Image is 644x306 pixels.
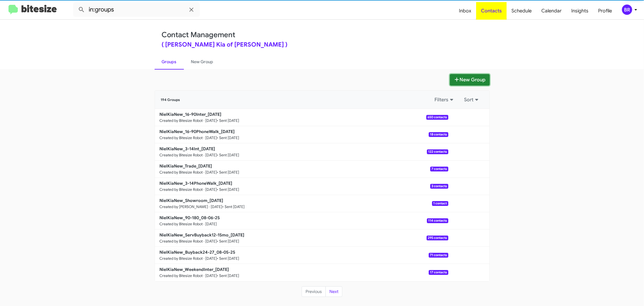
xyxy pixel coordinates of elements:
[217,273,239,278] small: • Sent [DATE]
[429,132,448,137] span: 18 contacts
[162,30,235,39] a: Contact Management
[429,253,448,258] span: 71 contacts
[454,2,476,20] a: Inbox
[155,247,448,264] a: NielKiaNew_Buyback24-27_08-05-25Created by Bitesize Robot · [DATE]• Sent [DATE]71 contacts
[432,201,448,206] span: 1 contact
[507,2,537,20] a: Schedule
[162,42,482,48] div: ( [PERSON_NAME] Kia of [PERSON_NAME] )
[617,5,637,15] button: BR
[160,118,217,123] small: Created by Bitesize Robot · [DATE]
[430,184,448,189] span: 3 contacts
[429,270,448,275] span: 17 contacts
[427,218,448,223] span: 114 contacts
[160,222,217,226] small: Created by Bitesize Robot · [DATE]
[217,187,239,192] small: • Sent [DATE]
[217,239,239,244] small: • Sent [DATE]
[160,198,223,203] b: NielKiaNew_Showroom_[DATE]
[593,2,617,20] a: Profile
[160,232,245,238] b: NielKiaNew_ServBuyback12-15mo_[DATE]
[160,181,232,186] b: NielKiaNew_3-14PhoneWalk_[DATE]
[217,118,239,123] small: • Sent [DATE]
[427,149,448,154] span: 122 contacts
[426,115,448,120] span: 650 contacts
[160,135,217,140] small: Created by Bitesize Robot · [DATE]
[73,2,200,17] input: Search
[160,163,212,169] b: NielKiaNew_Trade_[DATE]
[155,54,184,70] a: Groups
[155,195,448,212] a: NielKiaNew_Showroom_[DATE]Created by [PERSON_NAME] · [DATE]• Sent [DATE]1 contact
[155,264,448,281] a: NielKiaNew_WeekendInter_[DATE]Created by Bitesize Robot · [DATE]• Sent [DATE]17 contacts
[155,212,448,229] a: NielKiaNew_90-180_08-06-25Created by Bitesize Robot · [DATE]114 contacts
[155,143,448,161] a: NielKiaNew_3-14Int_[DATE]Created by Bitesize Robot · [DATE]• Sent [DATE]122 contacts
[450,74,490,86] button: New Group
[160,215,220,220] b: NielKiaNew_90-180_08-06-25
[160,267,229,272] b: NielKiaNew_WeekendInter_[DATE]
[461,94,483,105] button: Sort
[160,249,235,255] b: NielKiaNew_Buyback24-27_08-05-25
[160,112,222,117] b: NielKiaNew_16-90Inter_[DATE]
[325,286,342,297] button: Next
[184,54,221,70] a: New Group
[431,94,458,105] button: Filters
[537,2,566,20] a: Calendar
[160,153,217,158] small: Created by Bitesize Robot · [DATE]
[160,256,217,261] small: Created by Bitesize Robot · [DATE]
[476,2,507,20] a: Contacts
[160,129,235,134] b: NielKiaNew_16-90PhoneWalk_[DATE]
[622,5,632,15] div: BR
[427,236,448,240] span: 295 contacts
[155,109,448,126] a: NielKiaNew_16-90Inter_[DATE]Created by Bitesize Robot · [DATE]• Sent [DATE]650 contacts
[161,98,180,102] span: 194 Groups
[160,204,223,209] small: Created by [PERSON_NAME] · [DATE]
[160,187,217,192] small: Created by Bitesize Robot · [DATE]
[155,178,448,195] a: NielKiaNew_3-14PhoneWalk_[DATE]Created by Bitesize Robot · [DATE]• Sent [DATE]3 contacts
[160,170,217,175] small: Created by Bitesize Robot · [DATE]
[160,239,217,244] small: Created by Bitesize Robot · [DATE]
[217,135,239,140] small: • Sent [DATE]
[160,146,215,151] b: NielKiaNew_3-14Int_[DATE]
[566,2,593,20] a: Insights
[160,273,217,278] small: Created by Bitesize Robot · [DATE]
[217,256,239,261] small: • Sent [DATE]
[155,126,448,143] a: NielKiaNew_16-90PhoneWalk_[DATE]Created by Bitesize Robot · [DATE]• Sent [DATE]18 contacts
[155,161,448,178] a: NielKiaNew_Trade_[DATE]Created by Bitesize Robot · [DATE]• Sent [DATE]7 contacts
[217,153,239,158] small: • Sent [DATE]
[155,229,448,247] a: NielKiaNew_ServBuyback12-15mo_[DATE]Created by Bitesize Robot · [DATE]• Sent [DATE]295 contacts
[430,167,448,171] span: 7 contacts
[217,170,239,175] small: • Sent [DATE]
[223,204,245,209] small: • Sent [DATE]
